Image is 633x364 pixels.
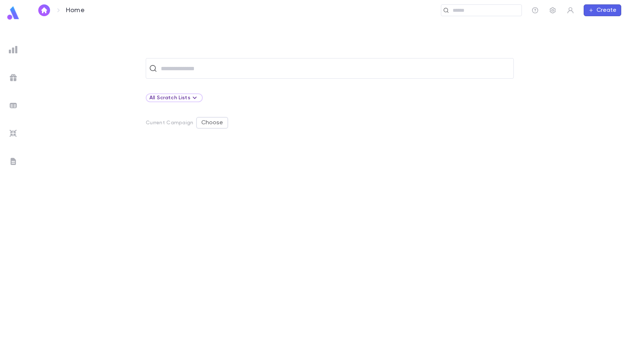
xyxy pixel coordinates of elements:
img: logo [6,6,21,20]
button: Create [584,4,621,16]
div: All Scratch Lists [149,93,199,102]
p: Home [66,6,85,14]
button: Choose [196,117,228,129]
img: campaigns_grey.99e729a5f7ee94e3726e6486bddda8f1.svg [9,73,18,82]
img: home_white.a664292cf8c1dea59945f0da9f25487c.svg [40,7,49,13]
img: imports_grey.530a8a0e642e233f2baf0ef88e8c9fcb.svg [9,129,18,138]
img: letters_grey.7941b92b52307dd3b8a917253454ce1c.svg [9,157,18,166]
img: reports_grey.c525e4749d1bce6a11f5fe2a8de1b229.svg [9,45,18,54]
p: Current Campaign [146,120,193,126]
img: batches_grey.339ca447c9d9533ef1741baa751efc33.svg [9,101,18,110]
div: All Scratch Lists [146,93,203,102]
